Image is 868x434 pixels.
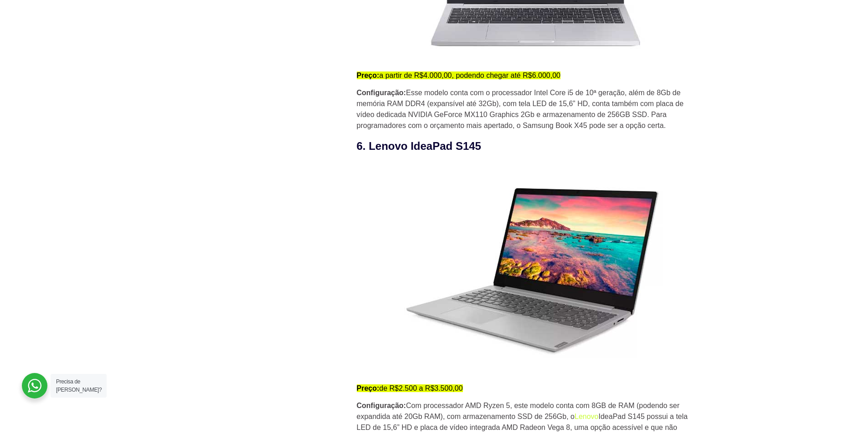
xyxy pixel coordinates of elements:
[575,413,599,420] a: Lenovo
[357,89,406,97] strong: Configuração:
[357,384,380,392] strong: Preço:
[357,71,560,79] mark: a partir de R$4.000,00, podendo chegar até R$6.000,00
[704,317,868,434] div: Widget de chat
[704,317,868,434] iframe: Chat Widget
[357,384,463,392] mark: de R$2.500 a R$3.500,00
[357,71,380,79] strong: Preço:
[56,378,102,393] span: Precisa de [PERSON_NAME]?
[357,87,703,131] p: Esse modelo conta com o processador Intel Core i5 de 10ª geração, além de 8Gb de memória RAM DDR4...
[357,402,406,409] strong: Configuração:
[357,138,703,154] h3: 6. Lenovo IdeaPad S145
